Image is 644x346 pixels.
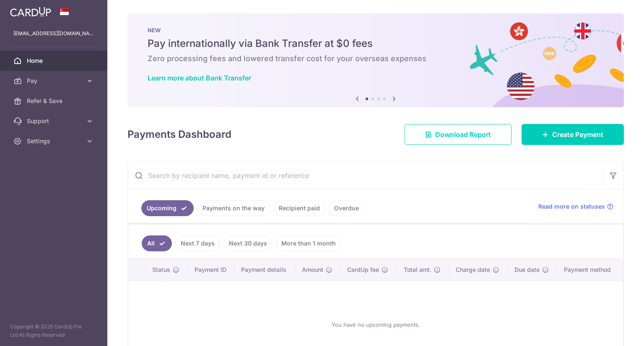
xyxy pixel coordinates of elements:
[552,129,603,139] span: Create Payment
[127,127,231,142] h4: Payments Dashboard
[13,29,94,38] p: [EMAIL_ADDRESS][DOMAIN_NAME]
[10,7,51,17] img: CardUp
[27,117,82,125] span: Support
[538,202,605,211] span: Read more on statuses
[197,200,270,216] a: Payments on the way
[148,74,251,82] a: Learn more about Bank Transfer
[141,200,194,216] a: Upcoming
[27,77,82,85] span: Pay
[557,259,623,281] th: Payment method
[302,266,323,274] span: Amount
[538,202,613,211] a: Read more on statuses
[148,27,604,34] p: NEW
[456,266,490,274] span: Charge date
[276,235,341,251] a: More than 1 month
[175,235,220,251] a: Next 7 days
[188,259,235,281] th: Payment ID
[273,200,325,216] a: Recipient paid
[347,266,379,274] span: CardUp fee
[27,137,82,145] span: Settings
[223,235,273,251] a: Next 30 days
[522,124,624,145] a: Create Payment
[128,162,603,189] input: Search by recipient name, payment id or reference
[27,97,82,105] span: Refer & Save
[142,235,172,251] a: All
[148,54,604,64] h6: Zero processing fees and lowered transfer cost for your overseas expenses
[152,266,170,274] span: Status
[329,200,364,216] a: Overdue
[234,259,295,281] th: Payment details
[405,124,512,145] a: Download Report
[514,266,540,274] span: Due date
[404,266,431,274] span: Total amt.
[127,13,624,107] img: Bank transfer banner
[27,57,82,65] span: Home
[148,37,604,50] h5: Pay internationally via Bank Transfer at $0 fees
[435,129,491,139] span: Download Report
